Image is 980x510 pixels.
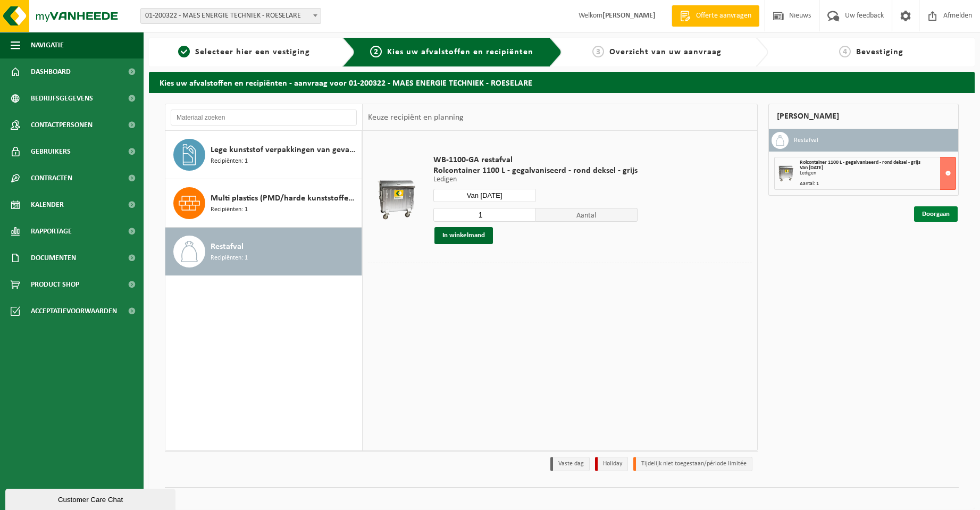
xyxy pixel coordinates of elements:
[800,160,920,165] span: Rolcontainer 1100 L - gegalvaniseerd - rond deksel - grijs
[211,240,244,253] span: Restafval
[433,165,638,176] span: Rolcontainer 1100 L - gegalvaniseerd - rond deksel - grijs
[149,72,975,93] h2: Kies uw afvalstoffen en recipiënten - aanvraag voor 01-200322 - MAES ENERGIE TECHNIEK - ROESELARE
[31,58,71,85] span: Dashboard
[154,46,334,58] a: 1Selecteer hier een vestiging
[363,104,469,131] div: Keuze recipiënt en planning
[550,457,590,471] li: Vaste dag
[211,192,359,205] span: Multi plastics (PMD/harde kunststoffen/spanbanden/EPS/folie naturel/folie gemengd)
[433,189,535,202] input: Selecteer datum
[387,48,533,56] span: Kies uw afvalstoffen en recipiënten
[800,165,823,171] strong: Van [DATE]
[800,171,956,176] div: Ledigen
[31,85,93,112] span: Bedrijfsgegevens
[839,46,851,57] span: 4
[31,298,117,324] span: Acceptatievoorwaarden
[211,253,248,263] span: Recipiënten: 1
[211,205,248,215] span: Recipiënten: 1
[141,9,321,23] span: 01-200322 - MAES ENERGIE TECHNIEK - ROESELARE
[768,104,959,129] div: [PERSON_NAME]
[31,165,72,191] span: Contracten
[595,457,628,471] li: Holiday
[31,271,79,298] span: Product Shop
[633,457,752,471] li: Tijdelijk niet toegestaan/période limitée
[914,206,958,222] a: Doorgaan
[165,131,362,179] button: Lege kunststof verpakkingen van gevaarlijke stoffen Recipiënten: 1
[433,176,638,183] p: Ledigen
[211,144,359,156] span: Lege kunststof verpakkingen van gevaarlijke stoffen
[5,487,178,510] iframe: chat widget
[31,245,76,271] span: Documenten
[178,46,190,57] span: 1
[31,191,64,218] span: Kalender
[31,218,72,245] span: Rapportage
[693,11,754,21] span: Offerte aanvragen
[535,208,638,222] span: Aantal
[434,227,493,244] button: In winkelmand
[794,132,818,149] h3: Restafval
[171,110,357,126] input: Materiaal zoeken
[211,156,248,166] span: Recipiënten: 1
[856,48,903,56] span: Bevestiging
[800,181,956,187] div: Aantal: 1
[165,179,362,228] button: Multi plastics (PMD/harde kunststoffen/spanbanden/EPS/folie naturel/folie gemengd) Recipiënten: 1
[592,46,604,57] span: 3
[31,112,93,138] span: Contactpersonen
[370,46,382,57] span: 2
[433,155,638,165] span: WB-1100-GA restafval
[165,228,362,275] button: Restafval Recipiënten: 1
[31,138,71,165] span: Gebruikers
[140,8,321,24] span: 01-200322 - MAES ENERGIE TECHNIEK - ROESELARE
[672,5,759,27] a: Offerte aanvragen
[609,48,722,56] span: Overzicht van uw aanvraag
[602,12,656,20] strong: [PERSON_NAME]
[31,32,64,58] span: Navigatie
[195,48,310,56] span: Selecteer hier een vestiging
